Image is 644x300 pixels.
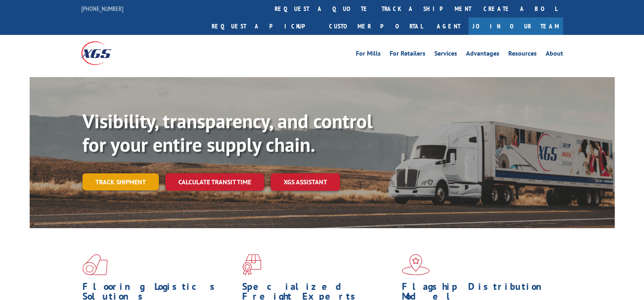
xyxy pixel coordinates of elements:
a: Services [434,50,457,59]
a: Customer Portal [323,17,429,35]
img: xgs-icon-focused-on-flooring-red [242,254,261,275]
a: Join Our Team [468,17,563,35]
a: Track shipment [82,173,159,190]
img: xgs-icon-flagship-distribution-model-red [402,254,430,275]
a: XGS ASSISTANT [271,173,340,191]
a: Resources [508,50,537,59]
a: Advantages [466,50,499,59]
a: [PHONE_NUMBER] [81,4,124,13]
b: Visibility, transparency, and control for your entire supply chain. [82,108,373,157]
a: For Mills [356,50,381,59]
a: Agent [429,17,468,35]
a: Calculate transit time [165,173,264,191]
img: xgs-icon-total-supply-chain-intelligence-red [82,254,108,275]
a: About [546,50,563,59]
a: Request a pickup [206,17,323,35]
a: For Retailers [390,50,425,59]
